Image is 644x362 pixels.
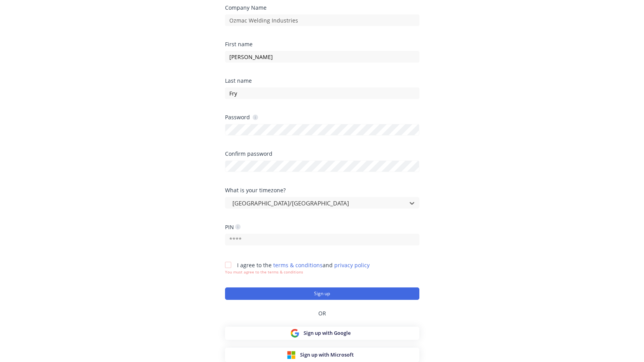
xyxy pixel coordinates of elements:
div: Password [225,113,258,121]
div: What is your timezone? [225,188,419,193]
span: Sign up with Microsoft [300,351,354,359]
span: Sign up with Google [304,329,351,337]
div: Confirm password [225,151,419,157]
div: Last name [225,78,419,84]
a: terms & conditions [273,261,323,269]
button: Sign up with Google [225,327,419,340]
div: Company Name [225,5,419,10]
button: Sign up with Microsoft [225,348,419,362]
button: Sign up [225,287,419,300]
div: First name [225,42,419,47]
div: PIN [225,223,241,231]
div: OR [225,300,419,327]
span: I agree to the and [237,261,370,269]
a: privacy policy [334,261,370,269]
div: You must agree to the terms & conditions [225,269,370,275]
